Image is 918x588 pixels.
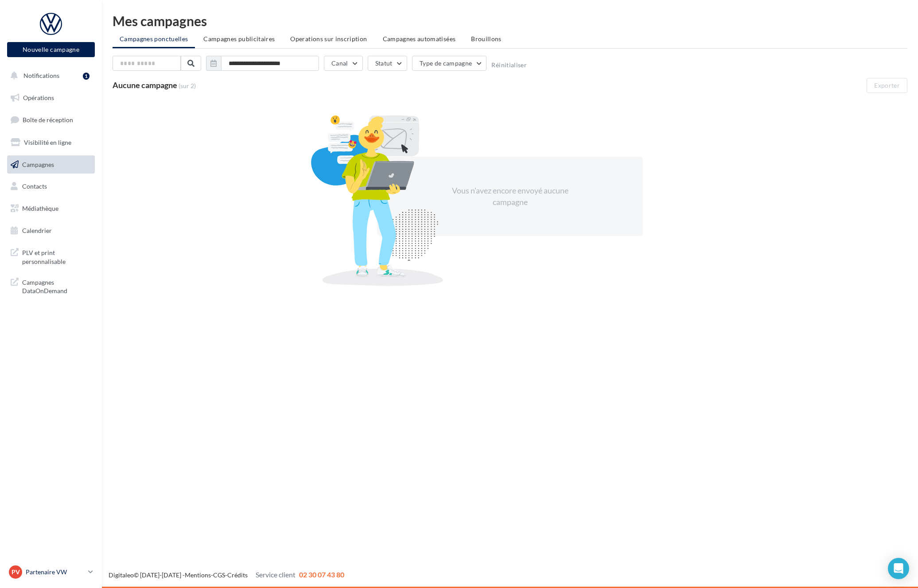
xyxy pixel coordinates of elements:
span: Operations sur inscription [290,35,367,43]
a: Campagnes [5,155,97,174]
a: Boîte de réception [5,110,97,129]
span: Campagnes automatisées [383,35,456,43]
a: Visibilité en ligne [5,133,97,152]
span: Visibilité en ligne [24,139,71,146]
span: Campagnes publicitaires [203,35,275,43]
span: Aucune campagne [113,80,177,90]
a: PV Partenaire VW [7,564,95,580]
p: Partenaire VW [26,568,85,576]
span: Service client [256,570,296,579]
span: Contacts [22,182,47,190]
span: PLV et print personnalisable [22,247,91,266]
button: Canal [324,56,363,71]
div: Vous n'avez encore envoyé aucune campagne [434,185,586,208]
span: 02 30 07 43 80 [299,570,344,579]
a: Mentions [185,571,211,579]
span: Opérations [23,94,54,101]
span: © [DATE]-[DATE] - - - [109,571,344,579]
a: PLV et print personnalisable [5,243,97,269]
button: Nouvelle campagne [7,42,95,57]
span: Boîte de réception [23,116,73,124]
a: Campagnes DataOnDemand [5,273,97,299]
span: Brouillons [471,35,502,43]
span: Campagnes [22,160,54,168]
a: Médiathèque [5,199,97,218]
a: Calendrier [5,221,97,240]
button: Statut [368,56,407,71]
a: Opérations [5,89,97,107]
span: Campagnes DataOnDemand [22,276,91,295]
button: Type de campagne [412,56,487,71]
button: Réinitialiser [491,62,527,69]
a: Crédits [227,571,248,579]
button: Exporter [867,78,907,93]
div: Open Intercom Messenger [888,558,909,579]
a: Digitaleo [109,571,134,579]
span: Calendrier [22,227,52,234]
span: (sur 2) [179,81,196,90]
span: Notifications [23,72,59,79]
div: Mes campagnes [113,14,907,27]
span: PV [12,568,20,576]
span: Médiathèque [22,205,58,212]
button: Notifications 1 [5,66,93,85]
div: 1 [83,73,89,80]
a: CGS [213,571,225,579]
a: Contacts [5,177,97,196]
